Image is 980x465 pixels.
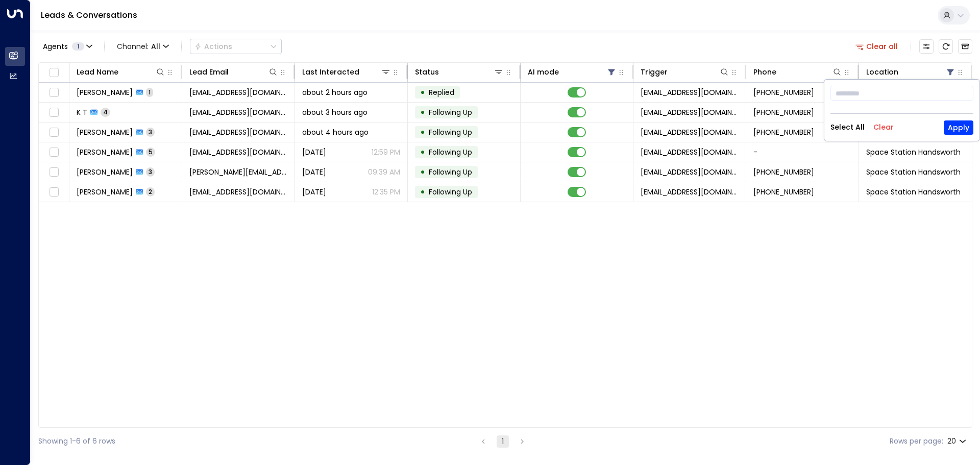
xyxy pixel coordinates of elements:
button: Select All [830,123,865,131]
span: jamesletts@hotmail.com [189,187,287,197]
div: • [420,104,425,121]
span: Kulvinder Nijjar [77,147,133,157]
button: Archived Leads [958,39,972,54]
button: Apply [944,120,973,135]
span: about 3 hours ago [302,107,367,117]
span: Following Up [429,127,472,137]
span: about 2 hours ago [302,87,367,97]
div: Last Interacted [302,66,359,78]
span: 1 [72,42,84,51]
button: Agents1 [38,39,96,54]
span: 1 [146,88,153,96]
span: Agents [43,43,68,50]
p: 12:59 PM [372,147,400,157]
button: page 1 [497,435,509,448]
div: • [420,183,425,201]
span: Linda Beasley [77,127,133,137]
div: Phone [753,66,842,78]
div: Location [866,66,898,78]
span: James Letts [77,187,133,197]
span: leads@space-station.co.uk [641,187,739,197]
span: Aug 11, 2025 [302,187,326,197]
button: Clear all [851,39,902,54]
span: Toggle select row [47,166,60,179]
div: • [420,84,425,101]
div: AI mode [528,66,559,78]
div: Phone [753,66,776,78]
span: szilvablack@hotmail.com [189,127,287,137]
span: Following Up [429,167,472,177]
span: leads@space-station.co.uk [641,87,739,97]
span: +447951179568 [753,187,814,197]
div: Actions [194,42,232,51]
span: Danny Singh [77,167,133,177]
div: Status [415,66,504,78]
span: Refresh [939,39,953,54]
div: 20 [947,434,968,449]
button: Channel:All [113,39,173,54]
span: 2 [146,187,155,196]
div: • [420,124,425,141]
button: Actions [190,39,282,54]
div: Location [866,66,955,78]
div: Last Interacted [302,66,391,78]
span: +447821378514 [753,127,814,137]
span: leads@space-station.co.uk [641,147,739,157]
div: Trigger [641,66,729,78]
span: leads@space-station.co.uk [641,107,739,117]
span: All [151,42,160,51]
span: 3 [146,167,155,176]
div: Lead Email [189,66,229,78]
label: Rows per page: [890,436,943,447]
span: about 4 hours ago [302,127,369,137]
span: ethang@gmail.com [189,87,287,97]
div: Trigger [641,66,668,78]
span: +447847883855 [753,107,814,117]
span: Space Station Handsworth [866,147,961,157]
span: 5 [146,148,155,156]
span: Aug 12, 2025 [302,167,326,177]
span: Toggle select row [47,186,60,199]
span: Toggle select row [47,106,60,119]
div: Showing 1-6 of 6 rows [38,436,115,447]
button: Customize [919,39,934,54]
span: Replied [429,87,454,97]
span: Following Up [429,147,472,157]
span: Toggle select row [47,86,60,99]
p: 09:39 AM [368,167,400,177]
span: leads@space-station.co.uk [641,167,739,177]
span: 3 [146,128,155,136]
div: Status [415,66,439,78]
span: Space Station Handsworth [866,187,961,197]
div: Lead Name [77,66,118,78]
span: Following Up [429,107,472,117]
span: Toggle select all [47,66,60,79]
div: Lead Email [189,66,278,78]
div: Button group with a nested menu [190,39,282,54]
span: 4 [101,108,110,116]
span: Toggle select row [47,126,60,139]
span: Following Up [429,187,472,197]
span: jjtt074@gmail.com [189,107,287,117]
p: 12:35 PM [372,187,400,197]
div: Lead Name [77,66,165,78]
div: • [420,163,425,181]
span: +4419176553972 [753,87,814,97]
span: Space Station Handsworth [866,167,961,177]
span: danny.singh89@outlook.com [189,167,287,177]
div: AI mode [528,66,617,78]
a: Leads & Conversations [41,9,137,21]
span: +447542458912 [753,167,814,177]
span: Channel: [113,39,173,54]
div: • [420,143,425,161]
span: Ethan Gobetz [77,87,133,97]
span: Toggle select row [47,146,60,159]
span: K T [77,107,87,117]
span: leads@space-station.co.uk [641,127,739,137]
span: Yesterday [302,147,326,157]
td: - [746,142,859,162]
nav: pagination navigation [477,435,529,448]
span: kul100uk@yahoo.co.uk [189,147,287,157]
button: Clear [873,123,894,131]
